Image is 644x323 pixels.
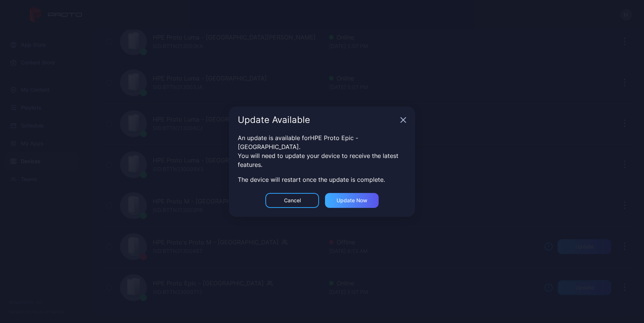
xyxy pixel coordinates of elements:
div: Cancel [284,197,301,203]
div: Update Available [238,115,397,124]
button: Cancel [265,193,319,208]
div: You will need to update your device to receive the latest features. [238,151,406,169]
div: The device will restart once the update is complete. [238,175,406,184]
div: An update is available for HPE Proto Epic - [GEOGRAPHIC_DATA] . [238,133,406,151]
div: Update now [337,197,367,203]
button: Update now [325,193,379,208]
